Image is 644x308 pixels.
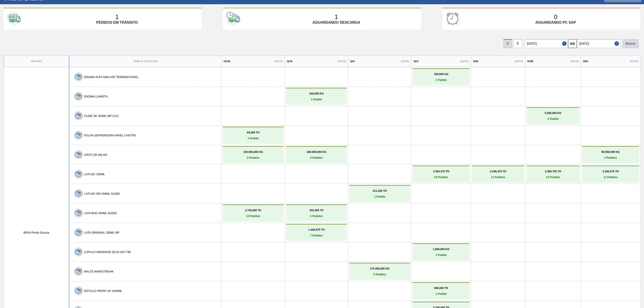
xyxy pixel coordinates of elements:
[287,150,346,159] a: 180.000,000 KG4 Pedidos
[414,78,468,82] p: 1 Pedido
[287,150,346,154] p: 180.000,000 KG
[76,249,81,255] img: 7hKVVNeldsGH5KwE07rPnOGsQy+SHCf9ftlnweef0E1el2YcIeEt5yaNqj+jPq4oMsVpG1vCxiwYEd4SvddTlxqBvEWZPhf52...
[84,211,117,215] button: LATA BUD 350ML SLEEK
[414,253,468,257] p: 1 Pedido
[338,60,346,63] p: [DATE]
[614,39,620,48] button: Close
[630,60,638,63] p: [DATE]
[224,150,282,159] a: 135.000,000 KG3 Pedidos
[535,21,576,25] p: Aguardando PC SAP
[577,39,620,48] input: dd/mm/yyyy
[76,171,81,177] img: 7hKVVNeldsGH5KwE07rPnOGsQy+SHCf9ftlnweef0E1el2YcIeEt5yaNqj+jPq4oMsVpG1vCxiwYEd4SvddTlxqBvEWZPhf52...
[227,12,240,25] img: second-card-icon
[503,38,512,48] div: Visão data de Coleta
[350,267,409,270] p: 175.000,000 KG
[287,209,346,218] a: 422,400 TH2 Pedidos
[414,73,468,76] p: 150,000 KG
[583,156,638,159] p: 2 Pedidos
[69,55,221,67] th: Família Rotulada
[224,215,282,218] p: 13 Pedidos
[350,189,409,192] p: 211,200 TH
[583,150,638,159] a: 90.000,000 KG2 Pedidos
[623,39,639,48] div: Buscar
[562,39,568,48] button: Close
[473,170,523,179] a: 2.246,475 TH11 Pedidos
[413,60,418,63] p: Sex
[528,170,579,173] p: 2.450,700 TH
[287,92,346,101] a: 150,000 KG1 Pedido
[528,170,579,179] a: 2.450,700 TH12 Pedidos
[287,60,292,63] p: Qua
[287,209,346,212] p: 422,400 TH
[583,60,588,63] p: Seg
[401,60,409,63] p: [DATE]
[84,173,105,176] button: LATA BC 350ML
[287,215,346,218] p: 2 Pedidos
[414,170,468,173] p: 3.063,375 TH
[583,150,638,154] p: 90.000,000 KG
[473,176,523,179] p: 11 Pedidos
[570,60,579,63] p: [DATE]
[96,21,138,25] p: Pedidos em trânsito
[513,39,522,48] div: E
[473,170,523,173] p: 2.246,475 TH
[224,131,282,134] p: 84,000 TH
[224,209,282,218] a: 2.745,600 TH13 Pedidos
[76,210,81,216] img: 7hKVVNeldsGH5KwE07rPnOGsQy+SHCf9ftlnweef0E1el2YcIeEt5yaNqj+jPq4oMsVpG1vCxiwYEd4SvddTlxqBvEWZPhf52...
[528,176,579,179] p: 12 Pedidos
[503,39,512,48] div: C
[224,131,282,140] a: 84,000 TH1 Pedido
[446,12,459,25] img: third-card-icon
[224,156,282,159] p: 3 Pedidos
[84,75,139,79] button: ENZIMA ALFA AMILASE TERMOESTAVEL
[224,137,282,140] p: 1 Pedido
[513,38,522,48] div: Visão Data de Entrega
[414,73,468,82] a: 150,000 KG1 Pedido
[414,287,468,295] a: 600,000 TH1 Pedido
[76,152,81,158] img: 7hKVVNeldsGH5KwE07rPnOGsQy+SHCf9ftlnweef0E1el2YcIeEt5yaNqj+jPq4oMsVpG1vCxiwYEd4SvddTlxqBvEWZPhf52...
[527,60,533,63] p: Dom
[84,134,136,137] button: FOLHA SEPARADORA PAPEL CARTÃO
[84,192,120,195] button: LATA BC DM 350ML SLEEK
[583,170,638,173] p: 2.246,475 TH
[4,55,69,67] th: Destino
[473,60,478,63] p: Sab
[312,21,360,25] p: Aguardando descarga
[76,74,81,80] img: 7hKVVNeldsGH5KwE07rPnOGsQy+SHCf9ftlnweef0E1el2YcIeEt5yaNqj+jPq4oMsVpG1vCxiwYEd4SvddTlxqBvEWZPhf52...
[414,248,468,251] p: 1.800,000 KG
[287,234,346,237] p: 7 Pedidos
[274,60,283,63] p: [DATE]
[335,13,338,21] p: 1
[350,189,409,198] a: 211,200 TH1 Pedido
[224,60,230,63] p: Hoje
[84,153,107,156] button: GRITZ DE MILHO
[76,93,81,99] img: 7hKVVNeldsGH5KwE07rPnOGsQy+SHCf9ftlnweef0E1el2YcIeEt5yaNqj+jPq4oMsVpG1vCxiwYEd4SvddTlxqBvEWZPhf52...
[583,176,638,179] p: 11 Pedidos
[414,248,468,257] a: 1.800,000 KG1 Pedido
[583,170,638,179] a: 2.246,475 TH11 Pedidos
[414,170,468,179] a: 3.063,375 TH15 Pedidos
[414,287,468,290] p: 600,000 TH
[76,191,81,196] img: 7hKVVNeldsGH5KwE07rPnOGsQy+SHCf9ftlnweef0E1el2YcIeEt5yaNqj+jPq4oMsVpG1vCxiwYEd4SvddTlxqBvEWZPhf52...
[350,195,409,198] p: 1 Pedido
[350,267,409,276] a: 175.000,000 KG5 Pedidos
[84,114,119,118] button: FILME SK 350ML MP C/12
[76,288,81,294] img: 7hKVVNeldsGH5KwE07rPnOGsQy+SHCf9ftlnweef0E1el2YcIeEt5yaNqj+jPq4oMsVpG1vCxiwYEd4SvddTlxqBvEWZPhf52...
[224,209,282,212] p: 2.745,600 TH
[224,150,282,154] p: 135.000,000 KG
[76,132,81,138] img: 7hKVVNeldsGH5KwE07rPnOGsQy+SHCf9ftlnweef0E1el2YcIeEt5yaNqj+jPq4oMsVpG1vCxiwYEd4SvddTlxqBvEWZPhf52...
[287,92,346,95] p: 150,000 KG
[84,231,120,234] button: LATA ORIGINAL 350ML MP
[76,268,81,274] img: 7hKVVNeldsGH5KwE07rPnOGsQy+SHCf9ftlnweef0E1el2YcIeEt5yaNqj+jPq4oMsVpG1vCxiwYEd4SvddTlxqBvEWZPhf52...
[287,156,346,159] p: 4 Pedidos
[350,273,409,276] p: 5 Pedidos
[528,112,579,120] a: 5.500,000 KG1 Pedido
[84,289,122,293] button: RÓTULO FRONT AP 1000ML
[76,113,81,119] img: 7hKVVNeldsGH5KwE07rPnOGsQy+SHCf9ftlnweef0E1el2YcIeEt5yaNqj+jPq4oMsVpG1vCxiwYEd4SvddTlxqBvEWZPhf52...
[414,292,468,295] p: 1 Pedido
[84,95,108,98] button: ENZIMA LUMISTA
[568,39,577,48] button: Até
[350,60,355,63] p: Qui
[528,117,579,120] p: 1 Pedido
[7,12,21,25] img: first-card-icon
